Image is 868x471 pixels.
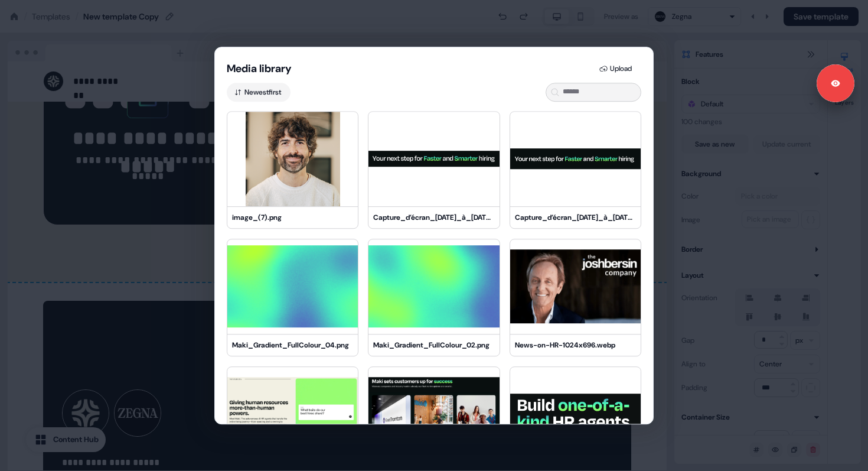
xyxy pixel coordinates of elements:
div: Capture_d’écran_[DATE]_à_[DATE].png [373,212,494,223]
div: Maki_Gradient_FullColour_04.png [232,339,353,351]
button: Upload [592,59,641,78]
img: Capture_d’écran_2025-09-10_à_18.02.50.png [510,112,641,206]
img: Maki_Gradient_FullColour_02.png [368,239,499,334]
img: Maki_Gradient_FullColour_04.png [227,239,358,334]
img: Capture_d’écran_2025-09-10_à_18.03.55.png [368,112,499,206]
img: image_(7).png [227,112,358,206]
img: image_1.png [510,367,641,462]
div: Maki_Gradient_FullColour_02.png [373,339,494,351]
div: News-on-HR-1024x696.webp [515,339,636,351]
img: News-on-HR-1024x696.webp [510,239,641,334]
div: image_(7).png [232,212,353,223]
img: Capture_d’écran_2025-09-03_à_11.00.58.png [227,367,358,462]
button: Media library [227,61,292,76]
div: Capture_d’écran_[DATE]_à_[DATE].png [515,212,636,223]
button: Newestfirst [227,83,291,102]
img: Capture_d’écran_2025-09-03_à_11.00.07.png [368,367,499,462]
